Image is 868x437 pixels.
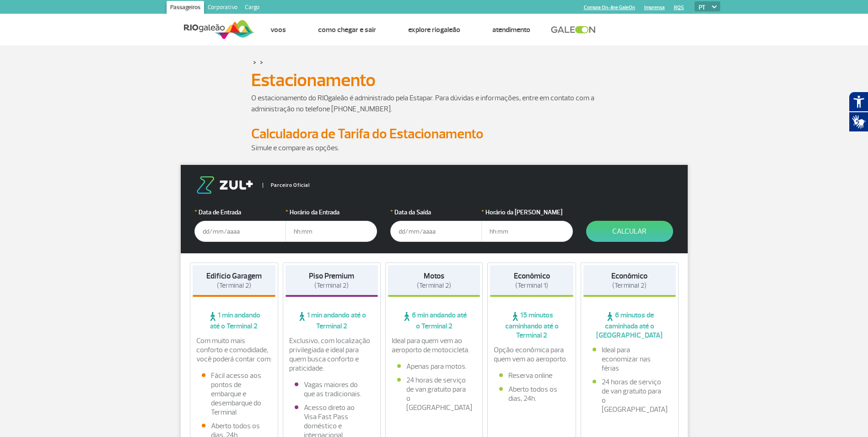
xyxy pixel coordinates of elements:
[849,112,868,132] button: Abrir tradutor de língua de sinais.
[397,376,471,412] li: 24 horas de serviço de van gratuito para o [GEOGRAPHIC_DATA]
[583,311,676,340] span: 6 minutos de caminhada até o [GEOGRAPHIC_DATA]
[289,336,374,373] p: Exclusivo, com localização privilegiada e ideal para quem busca conforto e praticidade.
[593,377,667,414] li: 24 horas de serviço de van gratuito para o [GEOGRAPHIC_DATA]
[217,281,251,290] span: (Terminal 2)
[514,271,550,281] strong: Econômico
[251,93,617,115] p: O estacionamento do RIOgaleão é administrado pela Estapar. Para dúvidas e informações, entre em c...
[241,1,263,16] a: Cargo
[612,281,647,290] span: (Terminal 2)
[494,345,570,364] p: Opção econômica para quem vem ao aeroporto.
[194,176,255,194] img: logo-zul.png
[644,5,665,11] a: Imprensa
[388,311,480,331] span: 6 min andando até o Terminal 2
[251,142,617,153] p: Simule e compare as opções.
[390,221,482,242] input: dd/mm/aaaa
[674,5,684,11] a: RQS
[295,380,369,399] li: Vagas maiores do que as tradicionais.
[593,345,667,373] li: Ideal para economizar nas férias
[314,281,349,290] span: (Terminal 2)
[584,5,635,11] a: Compra On-line GaleOn
[202,371,267,417] li: Fácil acesso aos pontos de embarque e desembarque do Terminal
[270,25,286,34] a: Voos
[286,311,378,331] span: 1 min andando até o Terminal 2
[408,25,460,34] a: Explore RIOgaleão
[499,371,564,380] li: Reserva online
[196,336,272,364] p: Com muito mais conforto e comodidade, você poderá contar com:
[206,271,262,281] strong: Edifício Garagem
[167,1,204,16] a: Passageiros
[481,208,573,217] label: Horário da [PERSON_NAME]
[194,221,286,242] input: dd/mm/aaaa
[253,57,256,67] a: >
[417,281,451,290] span: (Terminal 2)
[193,311,276,331] span: 1 min andando até o Terminal 2
[397,362,471,371] li: Apenas para motos.
[390,208,482,217] label: Data da Saída
[481,221,573,242] input: hh:mm
[286,208,377,217] label: Horário da Entrada
[251,72,617,88] h1: Estacionamento
[204,1,241,16] a: Corporativo
[490,311,573,340] span: 15 minutos caminhando até o Terminal 2
[849,92,868,132] div: Plugin de acessibilidade da Hand Talk.
[424,271,444,281] strong: Motos
[849,92,868,112] button: Abrir recursos assistivos.
[392,336,477,355] p: Ideal para quem vem ao aeroporto de motocicleta.
[263,183,310,188] span: Parceiro Oficial
[251,126,617,142] h2: Calculadora de Tarifa do Estacionamento
[492,25,530,34] a: Atendimento
[194,208,286,217] label: Data de Entrada
[318,25,376,34] a: Como chegar e sair
[309,271,354,281] strong: Piso Premium
[499,385,564,403] li: Aberto todos os dias, 24h.
[286,221,377,242] input: hh:mm
[611,271,647,281] strong: Econômico
[515,281,548,290] span: (Terminal 1)
[260,57,263,67] a: >
[586,221,673,242] button: Calcular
